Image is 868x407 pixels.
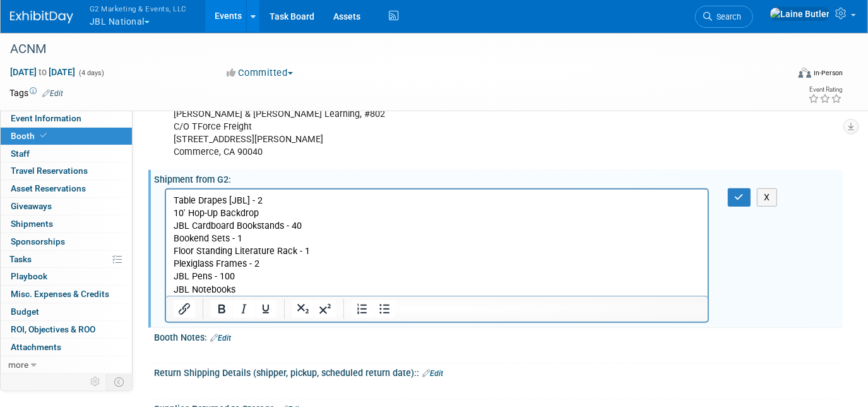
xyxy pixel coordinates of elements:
a: Giveaways [1,198,132,215]
div: Event Rating [808,87,842,93]
a: Shipments [1,216,132,233]
div: Return Shipping Details (shipper, pickup, scheduled return date):: [154,363,843,380]
span: Sponsorships [11,236,65,246]
span: ROI, Objectives & ROO [11,324,95,334]
div: Booth Notes: [154,328,843,344]
p: Bookend Sets - 1 [8,43,535,56]
img: ExhibitDay [10,11,73,23]
span: Staff [11,149,30,159]
span: Event Information [11,113,81,123]
span: Misc. Expenses & Credits [11,289,109,299]
button: X [757,188,777,207]
div: ACNM [6,38,772,61]
td: Toggle Event Tabs [107,374,133,390]
a: Search [695,6,753,28]
p: Table Drapes [JBL] - 2 [8,5,535,18]
iframe: Rich Text Area [166,190,708,296]
span: Asset Reservations [11,183,86,193]
p: JBL Pens - 100 [8,81,535,94]
a: Edit [210,334,231,343]
span: Giveaways [11,201,52,211]
span: Shipments [11,219,53,229]
div: In-Person [813,68,843,78]
span: Booth [11,131,49,141]
span: to [37,67,49,77]
a: Travel Reservations [1,162,132,179]
span: Travel Reservations [11,166,88,176]
button: Superscript [314,300,336,318]
button: Committed [223,66,298,80]
img: Format-Inperson.png [799,68,811,78]
a: Asset Reservations [1,180,132,197]
a: Edit [42,89,63,98]
p: Plexiglass Frames - 2 [8,68,535,81]
a: Playbook [1,268,132,285]
div: Shipment from G2: [154,170,843,186]
button: Underline [255,300,276,318]
a: Budget [1,303,132,320]
button: Numbered list [352,300,373,318]
p: JBL Notebooks [8,94,535,107]
span: Tasks [9,254,32,264]
a: more [1,356,132,374]
span: (4 days) [78,69,104,77]
button: Italic [233,300,254,318]
a: ROI, Objectives & ROO [1,321,132,338]
button: Subscript [292,300,314,318]
td: Tags [9,87,63,99]
span: G2 Marketing & Events, LLC [90,2,187,15]
button: Bullet list [374,300,395,318]
button: Insert/edit link [174,300,195,318]
span: Playbook [11,271,47,281]
a: Edit [422,369,443,378]
div: Event Format [720,66,843,85]
span: more [8,360,28,370]
a: Misc. Expenses & Credits [1,286,132,303]
i: Booth reservation complete [40,132,47,139]
p: 10' Hop-Up Backdrop [8,18,535,30]
span: Attachments [11,342,61,352]
a: Staff [1,145,132,162]
a: Attachments [1,339,132,356]
p: Floor Standing Literature Rack - 1 [8,56,535,68]
a: Tasks [1,251,132,268]
body: Rich Text Area. Press ALT-0 for help. [7,5,535,107]
span: Budget [11,307,39,317]
p: JBL Cardboard Bookstands - 40 [8,30,535,43]
a: Event Information [1,110,132,127]
div: [DATE] - [DATE] FOR: ACNM 70th Annual Meeting & Exhibition [PERSON_NAME] & [PERSON_NAME] Learning... [165,64,709,166]
td: Personalize Event Tab Strip [85,374,107,390]
button: Bold [211,300,232,318]
span: [DATE] [DATE] [9,66,76,78]
a: Booth [1,128,132,145]
span: Search [712,12,741,21]
a: Sponsorships [1,233,132,250]
img: Laine Butler [770,7,830,21]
